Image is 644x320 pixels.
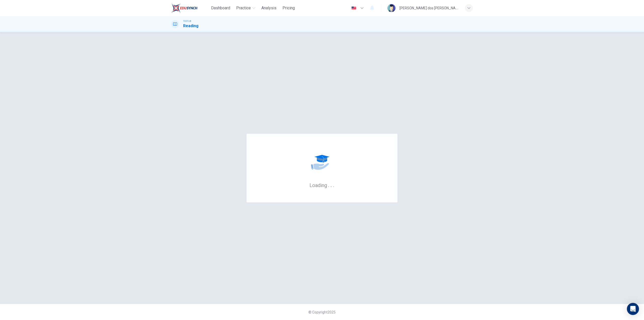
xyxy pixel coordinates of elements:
[171,3,209,13] a: EduSynch logo
[236,5,251,11] span: Practice
[330,181,332,189] h6: .
[328,181,330,189] h6: .
[209,4,232,13] button: Dashboard
[261,5,276,11] span: Analysis
[309,182,335,188] h6: Loading
[280,4,297,13] button: Pricing
[183,23,198,29] h1: Reading
[351,6,357,10] img: en
[283,5,295,11] span: Pricing
[183,19,191,23] span: TOEFL®
[333,181,335,189] h6: .
[211,5,230,11] span: Dashboard
[171,3,197,13] img: EduSynch logo
[387,4,395,12] img: Profile picture
[259,4,278,13] button: Analysis
[308,310,336,314] span: © Copyright 2025
[627,303,639,315] div: Open Intercom Messenger
[399,5,459,11] div: [PERSON_NAME] dos [PERSON_NAME]
[234,4,257,13] button: Practice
